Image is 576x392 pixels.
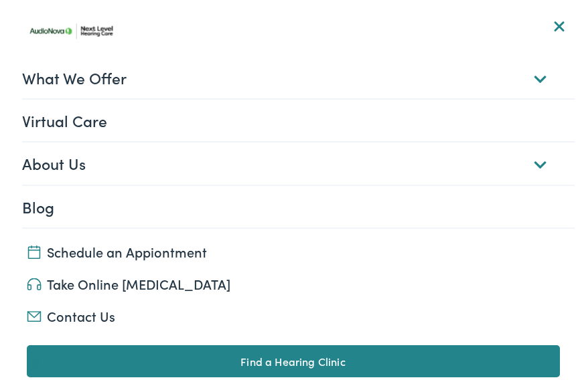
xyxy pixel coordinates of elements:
[27,242,42,256] img: Calendar icon representing the ability to schedule a hearing test or hearing aid appointment at N...
[27,271,560,290] a: Take Online [MEDICAL_DATA]
[22,54,575,95] a: What We Offer
[22,96,575,138] a: Virtual Care
[27,275,42,288] img: An icon symbolizing headphones, colored in teal, suggests audio-related services or features.
[22,139,575,181] a: About Us
[27,239,560,258] a: Schedule an Appiontment
[22,183,575,224] a: Blog
[27,342,560,374] a: Find a Hearing Clinic
[27,303,560,322] a: Contact Us
[27,308,42,318] img: An icon representing mail communication is presented in a unique teal color.
[27,353,42,366] img: A map pin icon in teal indicates location-related features or services.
